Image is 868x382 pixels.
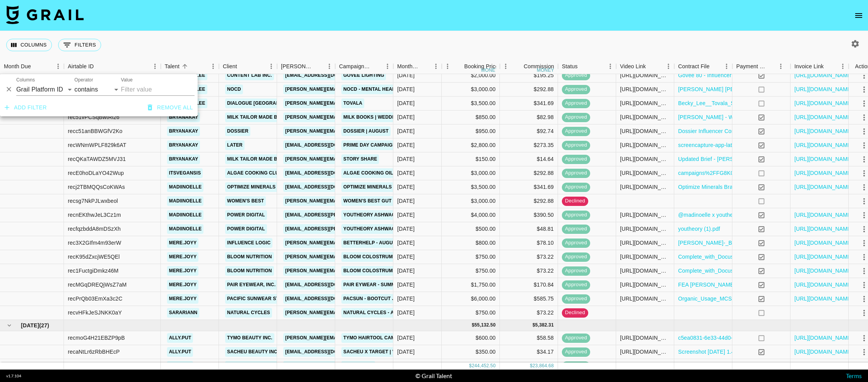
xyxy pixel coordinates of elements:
[500,264,558,278] div: $73.22
[794,225,853,233] a: [URL][DOMAIN_NAME]
[794,239,853,247] a: [URL][DOMAIN_NAME]
[283,333,410,343] a: [PERSON_NAME][EMAIL_ADDRESS][DOMAIN_NAME]
[225,196,266,206] a: Women's Best
[225,126,250,136] a: Dossier
[225,99,306,108] a: DIALOGUE [GEOGRAPHIC_DATA]
[225,347,281,357] a: Sacheu Beauty Inc.
[313,61,324,72] button: Sort
[442,111,500,124] div: $850.00
[277,59,335,74] div: Booker
[678,127,836,135] a: Dossier Influencer Contract x [PERSON_NAME] (1).docx (1).pdf
[794,141,853,149] a: [URL][DOMAIN_NAME]
[3,83,15,95] button: Delete
[794,267,853,275] a: [URL][DOMAIN_NAME]
[167,333,193,343] a: ally.put
[500,60,511,72] button: Menu
[341,238,401,248] a: Betterhelp - August
[678,113,811,121] a: [PERSON_NAME] - Wedding - Creative Brief 2 (1).pdf
[341,126,391,136] a: Dossier | August
[794,127,853,135] a: [URL][DOMAIN_NAME]
[283,99,410,108] a: [PERSON_NAME][EMAIL_ADDRESS][DOMAIN_NAME]
[68,211,121,219] div: recnEKthwJeL3Cz1m
[620,85,670,93] div: https://www.youtube.com/watch?v=iZbUcIzeAqI
[237,61,248,72] button: Sort
[397,197,415,205] div: Aug '25
[562,197,588,205] span: declined
[225,308,272,318] a: Natural Cycles
[500,97,558,111] div: $341.69
[341,224,435,234] a: Youtheory Ashwagandha | Usage
[225,85,243,94] a: NOCD
[161,59,219,74] div: Talent
[167,308,199,318] a: sarariann
[341,168,446,178] a: Algae Cooking Oil - Ongoing - August
[68,267,119,275] div: rec1FuctgiDmkz46M
[620,281,670,289] div: https://www.instagram.com/p/DNYsQLHxM6L/
[397,281,415,289] div: Aug '25
[616,59,674,74] div: Video Link
[794,281,853,289] a: [URL][DOMAIN_NAME]
[225,266,274,276] a: Bloom Nutrition
[324,60,335,72] button: Menu
[341,308,440,318] a: Natural Cycles - Additional Usage
[442,180,500,194] div: $3,500.00
[225,238,272,248] a: Influence Logic
[794,211,853,219] a: [URL][DOMAIN_NAME]
[500,166,558,180] div: $292.88
[4,320,15,331] button: hide children
[794,295,853,302] a: [URL][DOMAIN_NAME]
[442,166,500,180] div: $3,000.00
[68,169,124,177] div: recE0hoDLaYO42Wup
[225,224,267,234] a: Power Digital
[121,77,133,83] label: Value
[500,152,558,166] div: $14.64
[500,222,558,236] div: $48.81
[167,210,203,220] a: madiinoelle
[562,211,590,219] span: approved
[442,69,500,83] div: $2,000.00
[145,100,196,115] button: Remove all
[678,225,720,233] a: youtheory (1).pdf
[68,225,121,233] div: recfqzbddA8mDSzXh
[167,112,200,122] a: bryanakay
[283,154,449,164] a: [PERSON_NAME][EMAIL_ADDRESS][PERSON_NAME][DOMAIN_NAME]
[382,60,393,72] button: Menu
[674,59,732,74] div: Contract File
[167,294,198,304] a: mere.joyy
[794,113,853,121] a: [URL][DOMAIN_NAME]
[397,99,415,107] div: Aug '25
[16,77,35,83] label: Columns
[397,267,415,275] div: Aug '25
[335,59,393,74] div: Campaign (Type)
[500,194,558,208] div: $292.88
[442,250,500,264] div: $750.00
[678,59,710,74] div: Contract File
[524,59,554,74] div: Commission
[31,61,42,72] button: Sort
[121,83,195,96] input: Filter value
[562,86,590,93] span: approved
[442,208,500,222] div: $4,000.00
[371,61,382,72] button: Sort
[68,253,120,261] div: recK95dZxcjWE5QEl
[678,71,813,79] a: Govee 80 - Influencer Agreement (@beckymaelee).pdf
[721,60,732,72] button: Menu
[794,71,853,79] a: [URL][DOMAIN_NAME]
[500,138,558,152] div: $273.35
[851,8,866,23] button: open drawer
[225,182,277,192] a: Optimize Minerals
[736,59,766,74] div: Payment Sent
[794,334,853,342] a: [URL][DOMAIN_NAME]
[620,141,670,149] div: https://www.instagram.com/p/DNTkw_wS7QH/
[167,196,203,206] a: madiinoelle
[167,347,193,357] a: ally.put
[500,278,558,292] div: $170.84
[341,280,452,290] a: Pair Eywear - Summer Frames Campaign
[225,210,267,220] a: Power Digital
[225,154,313,164] a: MILK Tailor Made Books Limited
[678,295,820,302] a: Organic_Usage_MCSA_Influencer_Endorsement_Pol.pdf
[442,264,500,278] div: $750.00
[620,59,646,74] div: Video Link
[500,180,558,194] div: $341.69
[2,100,50,115] button: Add filter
